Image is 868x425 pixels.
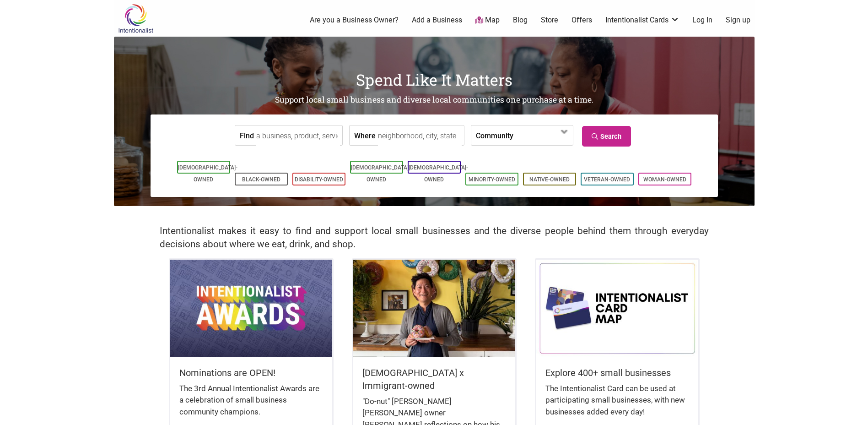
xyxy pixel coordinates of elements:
[529,176,570,183] a: Native-Owned
[571,15,592,25] a: Offers
[170,260,332,357] img: Intentionalist Awards
[353,260,515,357] img: King Donuts - Hong Chhuor
[378,125,462,146] input: neighborhood, city, state
[726,15,750,25] a: Sign up
[242,176,280,183] a: Black-Owned
[114,4,157,33] img: Intentionalist
[409,164,468,183] a: [DEMOGRAPHIC_DATA]-Owned
[692,15,712,25] a: Log In
[240,125,254,145] label: Find
[475,15,500,26] a: Map
[412,15,462,25] a: Add a Business
[310,15,399,25] a: Are you a Business Owner?
[354,125,376,145] label: Where
[114,94,755,106] h2: Support local small business and diverse local communities one purchase at a time.
[476,125,513,145] label: Community
[584,176,630,183] a: Veteran-Owned
[605,15,679,25] a: Intentionalist Cards
[513,15,528,25] a: Blog
[295,176,343,183] a: Disability-Owned
[256,125,340,146] input: a business, product, service
[643,176,686,183] a: Woman-Owned
[160,224,709,251] h2: Intentionalist makes it easy to find and support local small businesses and the diverse people be...
[351,164,410,183] a: [DEMOGRAPHIC_DATA]-Owned
[179,366,323,379] h5: Nominations are OPEN!
[469,176,515,183] a: Minority-Owned
[114,69,755,91] h1: Spend Like It Matters
[541,15,558,25] a: Store
[545,366,689,379] h5: Explore 400+ small businesses
[582,126,631,147] a: Search
[536,260,698,357] img: Intentionalist Card Map
[178,164,237,183] a: [DEMOGRAPHIC_DATA]-Owned
[362,366,506,392] h5: [DEMOGRAPHIC_DATA] x Immigrant-owned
